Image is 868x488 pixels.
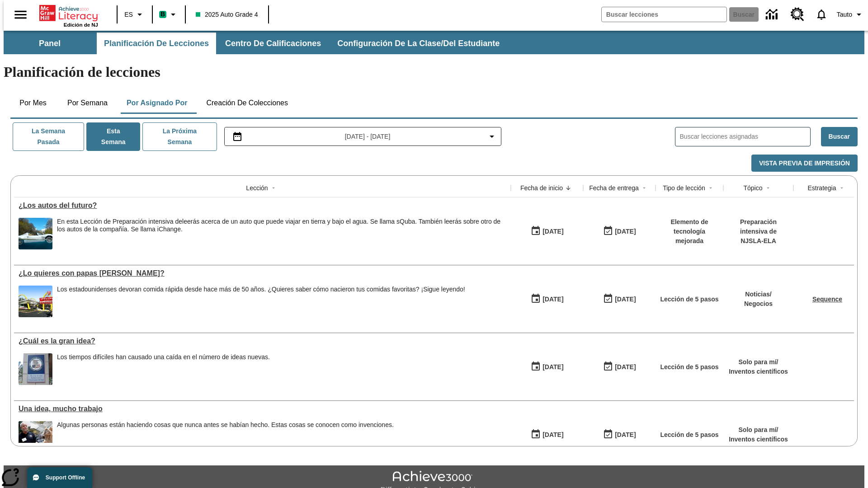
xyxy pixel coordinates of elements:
[19,286,52,317] img: Uno de los primeros locales de McDonald's, con el icónico letrero rojo y los arcos amarillos.
[728,217,789,246] p: Preparación intensiva de NJSLA-ELA
[528,358,566,375] button: 04/07/25: Primer día en que estuvo disponible la lección
[660,362,718,372] p: Lección de 5 pasos
[19,405,506,413] a: Una idea, mucho trabajo, Lecciones
[615,429,636,441] div: [DATE]
[57,353,270,361] div: Los tiempos difíciles han causado una caída en el número de ideas nuevas.
[589,183,639,192] div: Fecha de entrega
[602,7,726,22] input: Buscar campo
[542,226,563,237] div: [DATE]
[729,357,788,367] p: Solo para mí /
[528,291,566,308] button: 07/14/25: Primer día en que estuvo disponible la lección
[663,183,705,192] div: Tipo de lección
[5,33,95,54] button: Panel
[19,337,506,345] a: ¿Cuál es la gran idea?, Lecciones
[542,361,563,373] div: [DATE]
[760,2,785,27] a: Centro de información
[600,358,639,375] button: 04/13/26: Último día en que podrá accederse la lección
[119,92,195,114] button: Por asignado por
[660,217,719,246] p: Elemento de tecnología mejorada
[345,132,391,141] span: [DATE] - [DATE]
[660,430,718,440] p: Lección de 5 pasos
[19,405,506,413] div: Una idea, mucho trabajo
[156,6,182,23] button: Boost El color de la clase es verde menta. Cambiar el color de la clase.
[19,202,506,210] a: ¿Los autos del futuro? , Lecciones
[680,130,810,143] input: Buscar lecciones asignadas
[199,92,295,114] button: Creación de colecciones
[228,131,498,142] button: Seleccione el intervalo de fechas opción del menú
[337,38,500,49] span: Configuración de la clase/del estudiante
[57,218,506,249] div: En esta Lección de Preparación intensiva de leerás acerca de un auto que puede viajar en tierra y...
[120,6,149,23] button: Lenguaje: ES, Selecciona un idioma
[807,183,836,192] div: Estrategia
[39,38,61,49] span: Panel
[64,22,98,28] span: Edición de NJ
[57,421,394,453] div: Algunas personas están haciendo cosas que nunca antes se habían hecho. Estas cosas se conocen com...
[486,131,497,142] svg: Collapse Date Range Filter
[615,294,636,305] div: [DATE]
[39,4,98,22] a: Portada
[705,183,716,193] button: Sort
[124,10,133,19] span: ES
[812,296,842,303] a: Sequence
[4,31,864,54] div: Subbarra de navegación
[27,467,92,488] button: Support Offline
[225,38,321,49] span: Centro de calificaciones
[57,218,500,233] testabrev: leerás acerca de un auto que puede viajar en tierra y bajo el agua. Se llama sQuba. También leerá...
[660,295,718,304] p: Lección de 5 pasos
[160,9,165,20] span: B
[19,202,506,210] div: ¿Los autos del futuro?
[4,33,508,54] div: Subbarra de navegación
[542,429,563,441] div: [DATE]
[528,223,566,240] button: 07/23/25: Primer día en que estuvo disponible la lección
[19,269,506,277] div: ¿Lo quieres con papas fritas?
[268,183,279,193] button: Sort
[615,226,636,237] div: [DATE]
[86,122,140,151] button: Esta semana
[729,435,788,444] p: Inventos científicos
[821,127,858,146] button: Buscar
[785,2,810,27] a: Centro de recursos, Se abrirá en una pestaña nueva.
[615,361,636,373] div: [DATE]
[218,33,328,54] button: Centro de calificaciones
[19,269,506,277] a: ¿Lo quieres con papas fritas?, Lecciones
[330,33,507,54] button: Configuración de la clase/del estudiante
[743,183,762,192] div: Tópico
[763,183,774,193] button: Sort
[837,10,852,19] span: Tauto
[19,421,52,453] img: Un hombre junto a un pequeño prototipo de madera de una casa. Los inventores ven qué se puede mej...
[246,183,268,192] div: Lección
[600,223,639,240] button: 06/30/26: Último día en que podrá accederse la lección
[810,3,833,26] a: Notificaciones
[563,183,574,193] button: Sort
[97,33,216,54] button: Planificación de lecciones
[744,299,773,309] p: Negocios
[60,92,115,114] button: Por semana
[4,64,864,80] h1: Planificación de lecciones
[7,1,34,28] button: Abrir el menú lateral
[744,290,773,299] p: Noticias /
[639,183,650,193] button: Sort
[528,426,566,443] button: 03/17/25: Primer día en que estuvo disponible la lección
[39,3,98,28] div: Portada
[57,286,465,317] div: Los estadounidenses devoran comida rápida desde hace más de 50 años. ¿Quieres saber cómo nacieron...
[751,155,858,172] button: Vista previa de impresión
[520,183,563,192] div: Fecha de inicio
[19,353,52,385] img: Letrero cerca de un edificio dice Oficina de Patentes y Marcas de los Estados Unidos. La economía...
[57,421,394,429] div: Algunas personas están haciendo cosas que nunca antes se habían hecho. Estas cosas se conocen com...
[600,291,639,308] button: 07/20/26: Último día en que podrá accederse la lección
[542,294,563,305] div: [DATE]
[104,38,209,49] span: Planificación de lecciones
[729,367,788,376] p: Inventos científicos
[600,426,639,443] button: 03/23/26: Último día en que podrá accederse la lección
[57,286,465,293] div: Los estadounidenses devoran comida rápida desde hace más de 50 años. ¿Quieres saber cómo nacieron...
[196,10,258,19] span: 2025 Auto Grade 4
[142,122,217,151] button: La próxima semana
[19,337,506,345] div: ¿Cuál es la gran idea?
[57,353,270,385] div: Los tiempos difíciles han causado una caída en el número de ideas nuevas.
[46,474,85,481] span: Support Offline
[57,218,506,233] div: En esta Lección de Preparación intensiva de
